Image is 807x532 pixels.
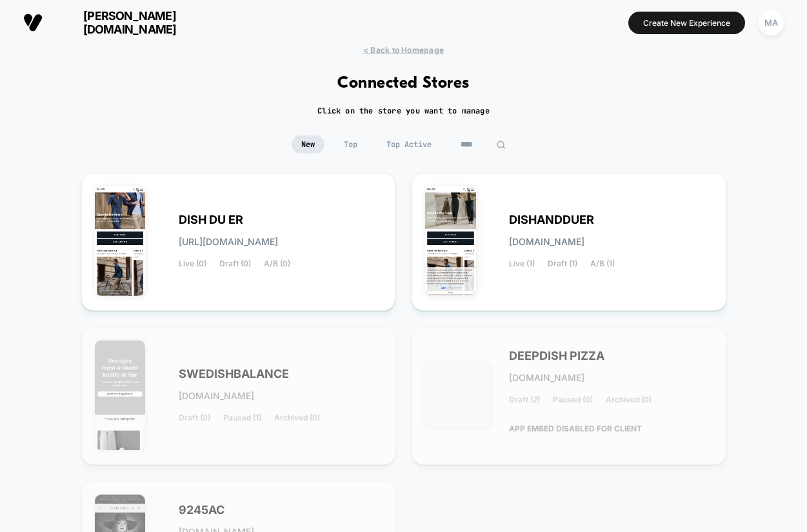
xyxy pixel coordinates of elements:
span: DISHANDDUER [509,215,594,224]
span: [DOMAIN_NAME] [509,373,584,382]
img: DEEPDISH_PIZZA [425,363,490,428]
button: Create New Experience [628,12,745,34]
span: SWEDISHBALANCE [179,369,289,379]
button: [PERSON_NAME][DOMAIN_NAME] [19,8,211,37]
div: MA [759,10,784,35]
button: MA [755,10,788,36]
span: Live (0) [179,259,206,268]
span: Draft (0) [179,413,210,422]
span: [DOMAIN_NAME] [179,391,254,400]
img: DISHANDDUER [425,186,476,296]
span: A/B (0) [264,259,290,268]
span: DEEPDISH PIZZA [509,351,604,360]
h1: Connected Stores [337,74,470,93]
img: Visually logo [23,13,43,32]
span: < Back to Homepage [363,45,444,55]
span: Archived (0) [274,413,320,422]
span: Draft (2) [509,395,540,404]
span: Draft (1) [548,259,577,268]
img: SWEDISHBALANCE [95,340,146,450]
span: APP EMBED DISABLED FOR CLIENT [509,417,642,440]
span: Top Active [377,135,441,153]
span: [URL][DOMAIN_NAME] [179,237,278,246]
img: DISH_DU_ER [95,186,146,296]
span: 9245AC [179,506,224,515]
h2: Click on the store you want to manage [317,106,490,116]
span: New [292,135,324,153]
span: DISH DU ER [179,215,243,224]
span: A/B (1) [590,259,615,268]
img: edit [496,140,506,150]
span: Live (1) [509,259,535,268]
span: Archived (0) [606,395,652,404]
span: Paused (0) [553,395,593,404]
span: [PERSON_NAME][DOMAIN_NAME] [52,9,207,36]
span: Paused (1) [223,413,261,422]
span: Draft (0) [219,259,251,268]
span: Top [334,135,367,153]
span: [DOMAIN_NAME] [509,237,584,246]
